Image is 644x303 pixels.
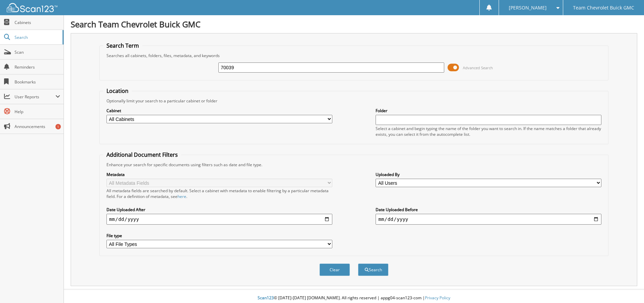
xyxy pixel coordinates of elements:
legend: Location [103,87,132,95]
span: User Reports [15,94,55,100]
div: Enhance your search for specific documents using filters such as date and file type. [103,162,605,168]
legend: Additional Document Filters [103,151,181,158]
label: Date Uploaded After [106,207,332,212]
span: Scan123 [258,295,274,301]
legend: Search Term [103,42,142,49]
a: here [177,194,186,199]
button: Search [358,263,388,276]
span: Advanced Search [463,65,493,70]
iframe: Chat Widget [610,271,644,303]
span: Reminders [15,64,60,70]
input: start [106,214,332,225]
span: Scan [15,49,60,55]
label: Date Uploaded Before [376,207,601,212]
div: Searches all cabinets, folders, files, metadata, and keywords [103,53,605,58]
div: All metadata fields are searched by default. Select a cabinet with metadata to enable filtering b... [106,188,332,199]
label: Folder [376,108,601,113]
label: Uploaded By [376,172,601,177]
input: end [376,214,601,225]
span: Bookmarks [15,79,60,85]
label: Cabinet [106,108,332,113]
a: Privacy Policy [425,295,450,301]
label: File type [106,233,332,238]
button: Clear [319,263,350,276]
span: Search [15,34,59,40]
h1: Search Team Chevrolet Buick GMC [71,19,637,30]
img: scan123-logo-white.svg [7,3,57,12]
span: Cabinets [15,20,60,25]
label: Metadata [106,172,332,177]
div: Select a cabinet and begin typing the name of the folder you want to search in. If the name match... [376,126,601,137]
span: Help [15,109,60,115]
span: Team Chevrolet Buick GMC [573,6,634,10]
span: [PERSON_NAME] [509,6,547,10]
div: Optionally limit your search to a particular cabinet or folder [103,98,605,104]
div: 1 [55,124,61,129]
span: Announcements [15,124,60,129]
